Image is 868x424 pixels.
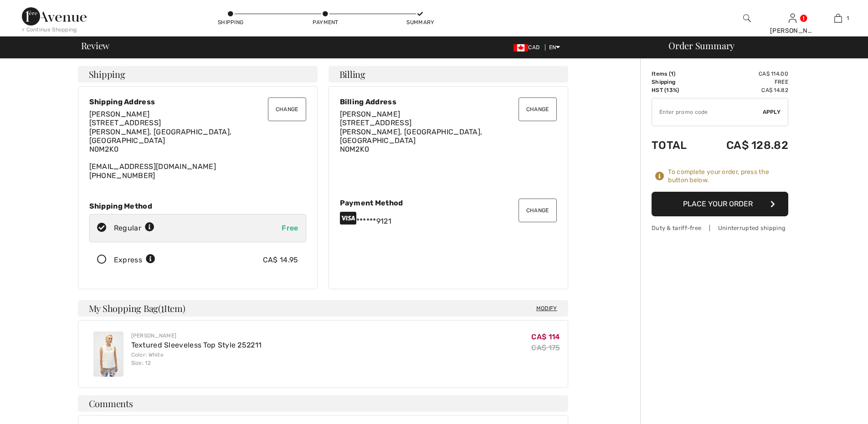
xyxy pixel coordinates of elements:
a: Textured Sleeveless Top Style 252211 [131,341,262,349]
iframe: Opens a widget where you can find more information [810,397,859,419]
span: EN [549,44,560,51]
div: Summary [406,18,434,26]
button: Change [268,97,306,121]
td: Total [652,130,701,161]
span: Apply [763,108,781,116]
span: [PERSON_NAME] [89,110,150,118]
td: Items ( ) [652,70,701,78]
img: search the website [743,13,751,24]
span: Review [81,41,110,50]
div: Order Summary [657,41,863,50]
div: To complete your order, press the button below. [668,168,788,184]
button: Place Your Order [652,192,788,216]
h4: Comments [78,395,568,412]
img: My Info [789,13,796,24]
td: HST (13%) [652,86,701,94]
div: Payment [312,18,339,26]
span: Modify [536,304,557,313]
button: Change [519,199,557,222]
span: Billing [339,70,365,79]
span: [STREET_ADDRESS] [PERSON_NAME], [GEOGRAPHIC_DATA], [GEOGRAPHIC_DATA] N0M2K0 [89,118,232,153]
div: [PERSON_NAME] [770,26,815,36]
div: Regular [114,223,154,234]
img: Canadian Dollar [514,44,528,51]
a: Sign In [789,14,796,22]
span: CAD [514,44,543,51]
div: CA$ 14.95 [263,255,298,266]
img: My Bag [834,13,842,24]
h4: My Shopping Bag [78,300,568,317]
input: Promo code [652,98,763,126]
div: [PERSON_NAME] [131,332,262,340]
div: < Continue Shopping [22,26,77,34]
td: CA$ 114.00 [701,70,788,78]
span: Shipping [89,70,125,79]
img: Textured Sleeveless Top Style 252211 [93,332,123,377]
s: CA$ 175 [531,343,560,352]
span: ( Item) [158,302,185,314]
span: CA$ 114 [531,332,560,341]
span: [PERSON_NAME] [340,110,401,118]
td: CA$ 14.82 [701,86,788,94]
span: 1 [847,14,849,22]
div: Payment Method [340,199,557,207]
span: 1 [161,301,164,313]
td: Free [701,78,788,86]
span: Free [282,224,298,232]
div: Shipping Method [89,202,306,210]
td: CA$ 128.82 [701,130,788,161]
div: Express [114,255,155,266]
div: Billing Address [340,97,557,106]
div: Duty & tariff-free | Uninterrupted shipping [652,224,788,232]
span: [STREET_ADDRESS] [PERSON_NAME], [GEOGRAPHIC_DATA], [GEOGRAPHIC_DATA] N0M2K0 [340,118,483,153]
div: [EMAIL_ADDRESS][DOMAIN_NAME] [PHONE_NUMBER] [89,110,306,180]
img: 1ère Avenue [22,7,87,26]
a: 1 [816,13,860,24]
div: Shipping [217,18,244,26]
td: Shipping [652,78,701,86]
div: Color: White Size: 12 [131,351,262,367]
span: 1 [671,71,673,77]
div: Shipping Address [89,97,306,106]
button: Change [519,97,557,121]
